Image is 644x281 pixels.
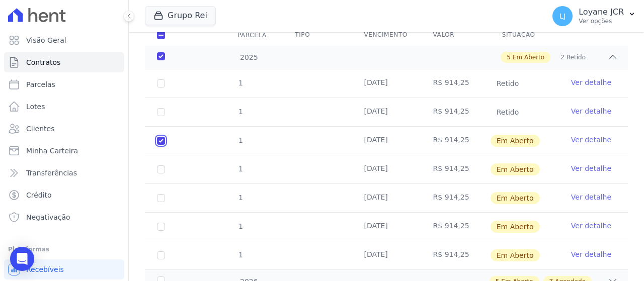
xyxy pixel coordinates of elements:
td: R$ 914,25 [421,155,490,183]
a: Ver detalhe [571,106,611,116]
td: [DATE] [352,213,421,241]
input: default [157,137,165,145]
a: Minha Carteira [4,141,124,161]
span: 1 [237,251,243,259]
td: [DATE] [352,184,421,212]
span: 1 [237,108,243,116]
span: Retido [567,53,586,62]
button: LJ Loyane JCR Ver opções [544,2,644,30]
td: [DATE] [352,241,421,269]
input: default [157,165,165,173]
th: Valor [421,25,490,46]
span: Em Aberto [491,135,540,147]
input: Só é possível selecionar pagamentos em aberto [157,79,165,87]
span: 1 [237,222,243,230]
span: Em Aberto [491,192,540,204]
span: Em Aberto [513,53,544,62]
span: Retido [491,106,525,118]
td: [DATE] [352,98,421,126]
p: Ver opções [579,17,624,25]
span: Contratos [26,57,60,67]
span: Transferências [26,168,77,178]
input: default [157,194,165,202]
a: Recebíveis [4,259,124,279]
td: R$ 914,25 [421,69,490,98]
a: Ver detalhe [571,77,611,87]
a: Ver detalhe [571,221,611,231]
a: Ver detalhe [571,135,611,145]
td: R$ 914,25 [421,213,490,241]
span: 1 [237,194,243,202]
th: Tipo [283,25,352,46]
span: Parcelas [26,79,55,89]
input: default [157,251,165,259]
td: R$ 914,25 [421,241,490,269]
td: [DATE] [352,127,421,155]
span: Clientes [26,124,54,134]
a: Transferências [4,163,124,183]
span: 1 [237,165,243,173]
span: Negativação [26,212,70,222]
span: Retido [491,77,525,89]
td: R$ 914,25 [421,98,490,126]
span: LJ [559,13,566,20]
span: 1 [237,136,243,144]
span: Minha Carteira [26,146,78,156]
span: 5 [507,53,511,62]
a: Ver detalhe [571,163,611,173]
span: Em Aberto [491,249,540,261]
span: Visão Geral [26,35,66,45]
span: Recebíveis [26,264,64,274]
span: Lotes [26,102,45,112]
a: Negativação [4,207,124,227]
td: [DATE] [352,69,421,98]
input: Só é possível selecionar pagamentos em aberto [157,108,165,116]
td: R$ 914,25 [421,184,490,212]
th: Situação [490,25,559,46]
input: default [157,223,165,231]
td: [DATE] [352,155,421,183]
span: Em Aberto [491,221,540,233]
a: Visão Geral [4,30,124,50]
a: Lotes [4,97,124,117]
a: Ver detalhe [571,249,611,259]
a: Ver detalhe [571,192,611,202]
span: Em Aberto [491,163,540,175]
span: Crédito [26,190,52,200]
div: Parcela [225,25,279,45]
a: Crédito [4,185,124,205]
a: Clientes [4,119,124,139]
th: Vencimento [352,25,421,46]
div: Open Intercom Messenger [10,247,34,271]
button: Grupo Rei [145,6,216,25]
a: Parcelas [4,74,124,95]
a: Contratos [4,52,124,72]
span: 1 [237,79,243,87]
span: 2 [560,53,565,62]
td: R$ 914,25 [421,127,490,155]
div: Plataformas [8,243,120,255]
p: Loyane JCR [579,7,624,17]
